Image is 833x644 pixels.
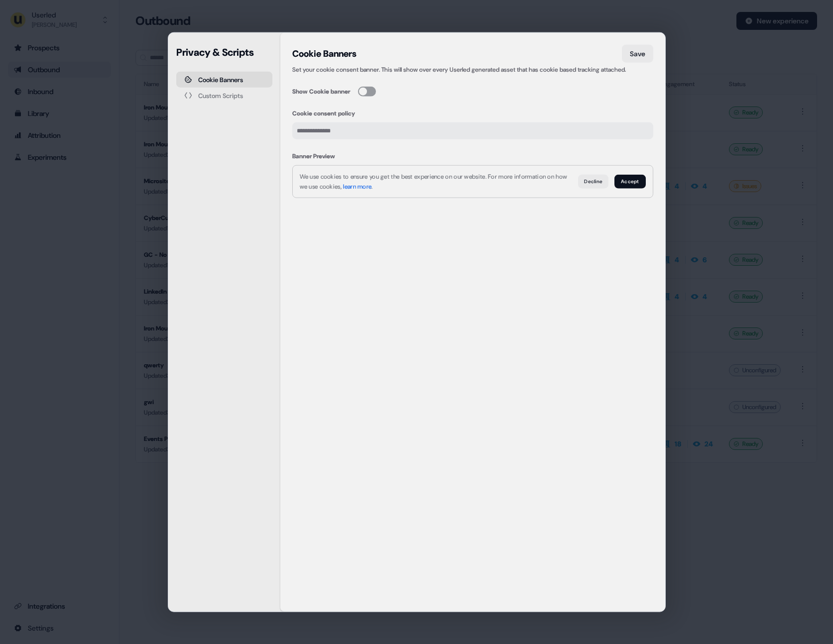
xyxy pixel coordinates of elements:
button: Save [622,45,653,63]
h1: Privacy & Scripts [176,45,272,60]
div: Banner Preview [292,151,653,161]
button: Cookie Banners [176,72,272,88]
label: Cookie consent policy [292,108,653,118]
p: We use cookies to ensure you get the best experience on our website. For more information on how ... [300,172,571,192]
button: Custom Scripts [176,88,272,104]
div: Custom Scripts [198,92,243,99]
button: Decline [578,175,608,189]
div: Cookie Banners [198,76,243,83]
div: Show Cookie banner [292,87,350,97]
button: Accept [614,175,646,189]
a: learn more [343,183,371,191]
div: Set your cookie consent banner. This will show over every Userled generated asset that has cookie... [292,65,653,75]
div: Cookie Banners [292,48,357,60]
